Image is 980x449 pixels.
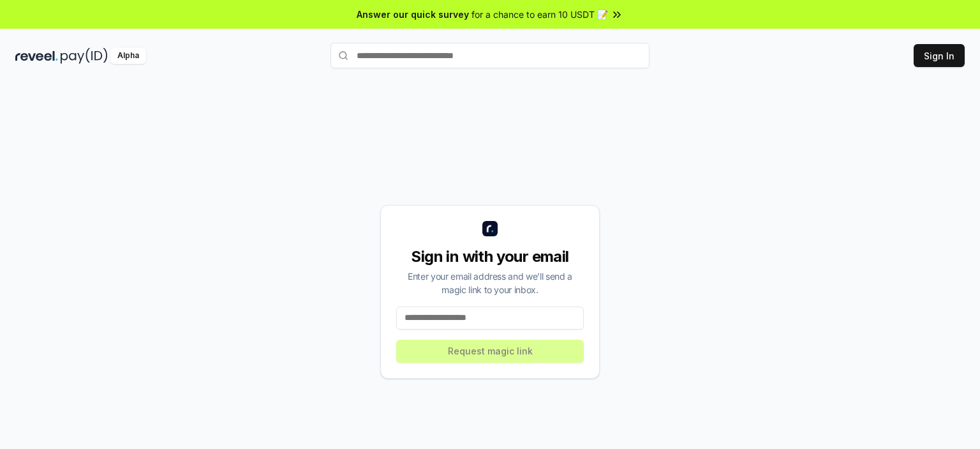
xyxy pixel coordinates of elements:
img: reveel_dark [15,48,58,64]
div: Enter your email address and we’ll send a magic link to your inbox. [396,270,584,296]
img: pay_id [61,48,108,64]
span: for a chance to earn 10 USDT 📝 [471,8,608,21]
div: Sign in with your email [396,247,584,267]
div: Alpha [110,48,146,64]
img: logo_small [482,221,498,236]
span: Answer our quick survey [357,8,469,21]
button: Sign In [914,44,965,67]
